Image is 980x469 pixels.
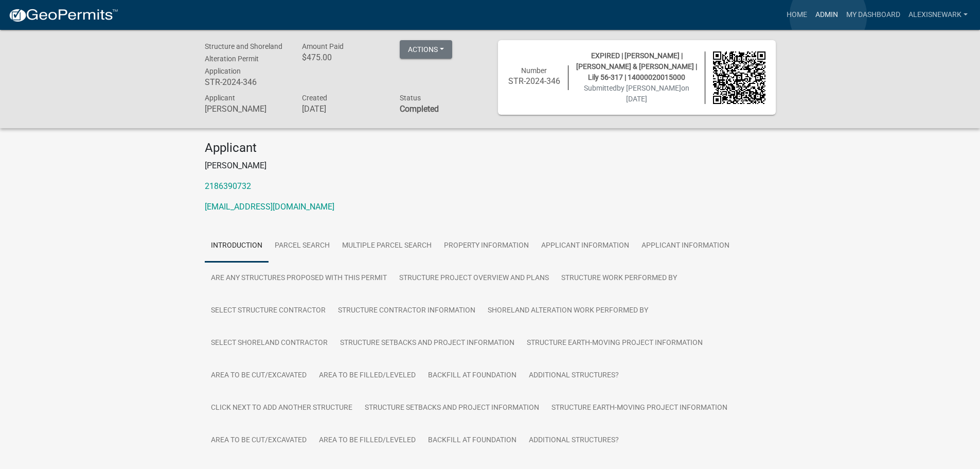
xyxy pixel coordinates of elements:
a: Additional Structures? [523,359,625,392]
button: Actions [400,40,452,59]
span: Applicant [205,94,235,102]
a: Structure Work Performed By [555,262,683,295]
a: Introduction [205,230,269,263]
span: EXPIRED | [PERSON_NAME] | [PERSON_NAME] & [PERSON_NAME] | Lily 56-317 | 14000020015000 [576,51,697,81]
a: Parcel search [269,230,336,263]
a: Multiple Parcel Search [336,230,438,263]
a: Area to be Cut/Excavated [205,424,313,457]
a: Backfill at foundation [422,359,523,392]
span: Number [521,66,547,75]
a: Select Shoreland Contractor [205,327,334,360]
a: 2186390732 [205,181,251,191]
a: Are any Structures Proposed with this Permit [205,262,393,295]
a: Applicant Information [635,230,736,263]
a: Area to be Cut/Excavated [205,359,313,392]
a: Backfill at foundation [422,424,523,457]
a: Shoreland Alteration Work Performed By [482,294,654,327]
a: Area to be Filled/Leveled [313,424,422,457]
img: QR code [713,51,765,104]
a: Admin [811,5,842,25]
a: Click Next to add another structure [205,392,359,425]
a: Home [782,5,811,25]
h6: [DATE] [302,104,384,114]
a: Select Structure Contractor [205,294,332,327]
span: Submitted on [DATE] [584,84,689,103]
span: by [PERSON_NAME] [617,84,681,92]
h6: $475.00 [302,53,384,62]
a: Structure Earth-Moving Project Information [521,327,709,360]
span: Created [302,94,327,102]
a: Structure Earth-Moving Project Information [545,392,734,425]
a: Additional Structures? [523,424,625,457]
a: Applicant Information [535,230,635,263]
span: Amount Paid [302,42,344,50]
a: My Dashboard [842,5,904,25]
a: Structure Setbacks and project information [334,327,521,360]
h6: STR-2024-346 [205,77,287,87]
a: alexisnewark [904,5,972,25]
strong: Completed [400,104,439,114]
a: Area to be Filled/Leveled [313,359,422,392]
a: [EMAIL_ADDRESS][DOMAIN_NAME] [205,202,334,212]
h6: STR-2024-346 [508,76,561,86]
h4: Applicant [205,141,776,155]
a: Structure Setbacks and project information [359,392,545,425]
h6: [PERSON_NAME] [205,104,287,114]
a: Property Information [438,230,535,263]
p: [PERSON_NAME] [205,160,776,172]
a: Structure Project Overview and Plans [393,262,555,295]
a: Structure Contractor Information [332,294,482,327]
span: Structure and Shoreland Alteration Permit Application [205,42,282,75]
span: Status [400,94,421,102]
